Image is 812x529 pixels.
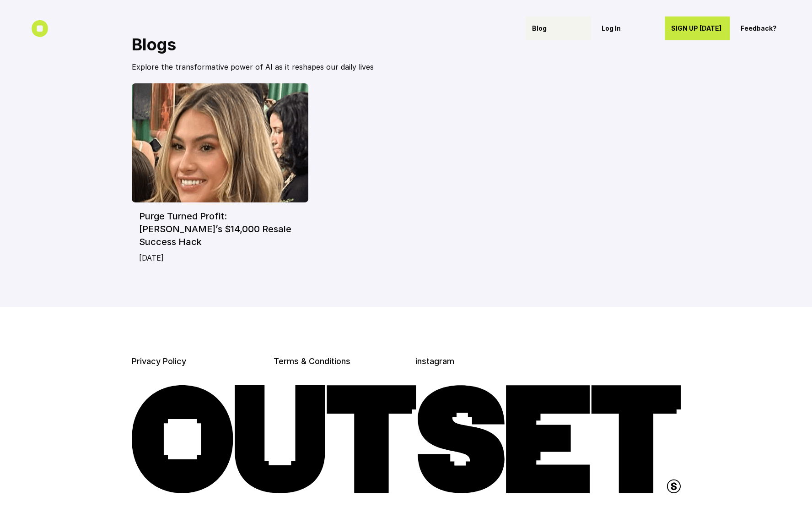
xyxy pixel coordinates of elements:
[671,25,723,33] p: SIGN UP [DATE]
[139,253,301,263] p: [DATE]
[602,25,654,33] p: Log In
[274,356,350,366] a: Terms & Conditions
[132,356,186,366] a: Privacy Policy
[665,16,730,40] a: SIGN UP [DATE]
[415,356,454,366] a: instagram
[139,210,301,248] h6: Purge Turned Profit: [PERSON_NAME]’s $14,000 Resale Success Hack
[132,83,309,270] a: Purge Turned Profit: [PERSON_NAME]’s $14,000 Resale Success Hack[DATE]
[734,16,799,40] a: Feedback?
[526,16,591,40] a: Blog
[741,25,793,33] p: Feedback?
[595,16,660,40] a: Log In
[532,25,584,33] p: Blog
[132,62,443,72] p: Explore the transformative power of AI as it reshapes our daily lives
